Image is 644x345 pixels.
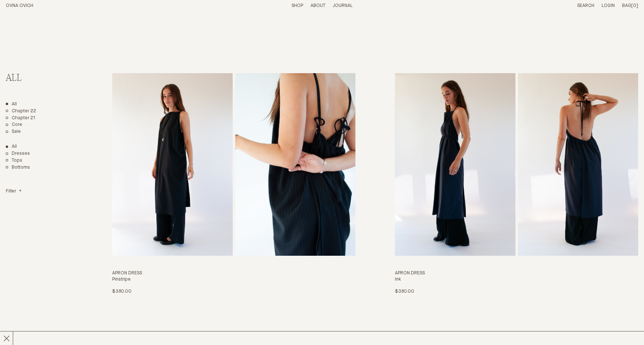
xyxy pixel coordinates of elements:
span: $380.00 [395,289,414,294]
span: [0] [631,3,638,8]
a: All [6,101,17,108]
a: Search [577,3,594,8]
img: Apron Dress [395,73,515,256]
h4: Pinstripe [112,277,355,283]
a: Shop [291,3,303,8]
summary: Filter [6,188,22,195]
a: Journal [333,3,353,8]
a: Chapter 22 [6,108,36,115]
a: Chapter 21 [6,115,35,121]
img: Apron Dress [112,73,232,256]
a: Login [602,3,615,8]
h2: All [6,73,80,84]
a: Home [6,3,33,8]
span: $380.00 [112,289,132,294]
h3: Apron Dress [112,270,355,277]
a: Bottoms [6,165,30,171]
a: Apron Dress [395,73,638,295]
h3: Apron Dress [395,270,638,277]
a: Core [6,122,22,128]
summary: About [310,3,325,9]
a: Tops [6,158,22,164]
a: Sale [6,129,21,135]
a: Apron Dress [112,73,355,295]
h4: Ink [395,277,638,283]
a: Dresses [6,151,30,157]
span: Bag [622,3,631,8]
a: Show All [6,144,17,150]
